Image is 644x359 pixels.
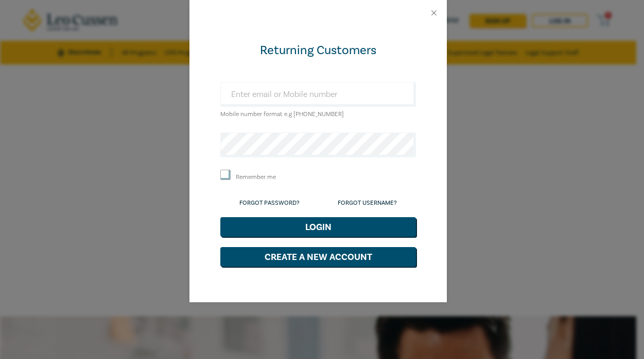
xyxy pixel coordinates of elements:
[338,199,397,207] a: Forgot Username?
[429,8,439,18] button: Close
[220,110,344,118] small: Mobile number format e.g [PHONE_NUMBER]
[220,82,416,107] input: Enter email or Mobile number
[239,199,300,207] a: Forgot Password?
[220,247,416,267] button: Create a New Account
[220,217,416,237] button: Login
[220,42,416,59] div: Returning Customers
[236,173,276,182] label: Remember me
